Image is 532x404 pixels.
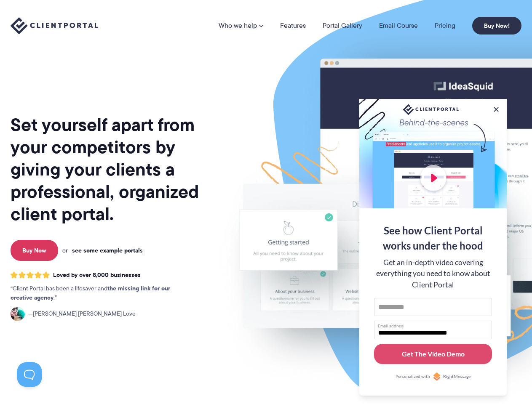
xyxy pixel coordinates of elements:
a: Personalized withRightMessage [374,372,492,381]
a: Buy Now [11,240,58,261]
a: Buy Now! [472,17,521,35]
div: Get The Video Demo [402,349,465,359]
h1: Set yourself apart from your competitors by giving your clients a professional, organized client ... [11,114,215,225]
span: Loved by over 8,000 businesses [53,271,141,279]
a: Email Course [379,22,418,29]
input: Email address [374,321,492,339]
span: or [62,247,68,254]
img: Personalized with RightMessage [433,372,441,381]
a: Features [280,22,306,29]
a: Who we help [219,22,263,29]
strong: the missing link for our creative agency [11,284,170,302]
div: See how Client Portal works under the hood [374,223,492,253]
a: see some example portals [72,247,143,254]
span: Personalized with [396,373,430,380]
a: Pricing [435,22,455,29]
span: [PERSON_NAME] [PERSON_NAME] Love [28,309,136,319]
a: Portal Gallery [323,22,362,29]
button: Get The Video Demo [374,344,492,364]
div: Get an in-depth video covering everything you need to know about Client Portal [374,257,492,290]
span: RightMessage [443,373,471,380]
p: Client Portal has been a lifesaver and . [11,284,187,303]
iframe: Toggle Customer Support [17,362,42,387]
